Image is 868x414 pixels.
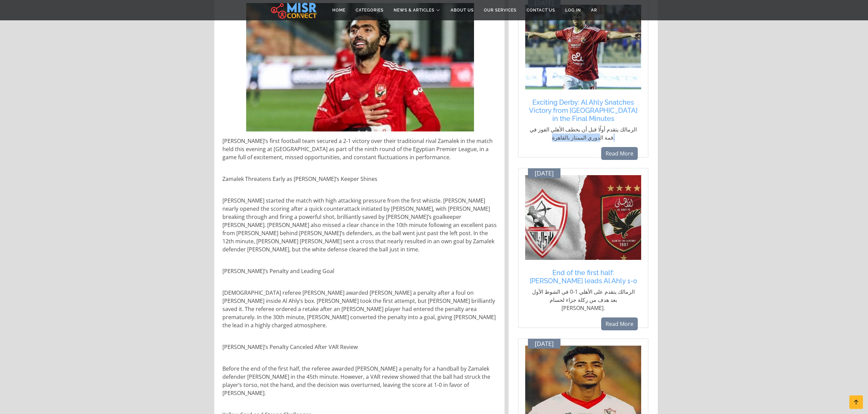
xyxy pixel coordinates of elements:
p: Before the end of the first half, the referee awarded [PERSON_NAME] a penalty for a handball by Z... [222,365,498,397]
p: [PERSON_NAME]’s Penalty and Leading Goal [222,267,498,275]
a: Contact Us [521,4,560,17]
a: End of the first half: [PERSON_NAME] leads Al Ahly 1-0 [529,269,638,285]
span: News & Articles [394,7,434,13]
img: حسام عبد المجيد يسجل هدف الزمالك الأول ضد الأهلي. [525,175,641,260]
p: [PERSON_NAME]’s first football team secured a 2-1 victory over their traditional rival Zamalek in... [222,137,498,161]
img: لحظة تسجيل الأهداف في مباراة الأهلي والزمالك بالدوري الممتاز. [525,5,641,89]
p: [PERSON_NAME] started the match with high attacking pressure from the first whistle. [PERSON_NAME... [222,196,498,253]
a: Home [327,4,351,17]
p: الزمالك يتقدم أولًا قبل أن يخطف الأهلي الفوز في قمة الدوري الممتاز بالقاهرة. [529,125,638,142]
a: Read More [601,147,638,160]
span: [DATE] [535,340,554,348]
a: About Us [446,4,479,17]
span: [DATE] [535,170,554,177]
a: News & Articles [389,4,446,17]
a: Exciting Derby: Al Ahly Snatches Victory from [GEOGRAPHIC_DATA] in the Final Minutes [529,98,638,123]
p: Zamalek Threatens Early as [PERSON_NAME]’s Keeper Shines [222,175,498,183]
a: Categories [351,4,389,17]
img: لحظة تسجيل أهداف مباراة الأهلي والزمالك بالدوري الممتاز. [246,3,474,131]
a: Log in [560,4,586,17]
p: الزمالك يتقدم على الأهلي 1-0 في الشوط الأول بعد هدف من ركلة جزاء لحسام [PERSON_NAME]. [529,288,638,312]
a: Our Services [479,4,521,17]
p: [DEMOGRAPHIC_DATA] referee [PERSON_NAME] awarded [PERSON_NAME] a penalty after a foul on [PERSON_... [222,289,498,329]
img: main.misr_connect [271,2,316,19]
a: AR [586,4,602,17]
a: Read More [601,317,638,330]
p: [PERSON_NAME]’s Penalty Canceled After VAR Review [222,343,498,351]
